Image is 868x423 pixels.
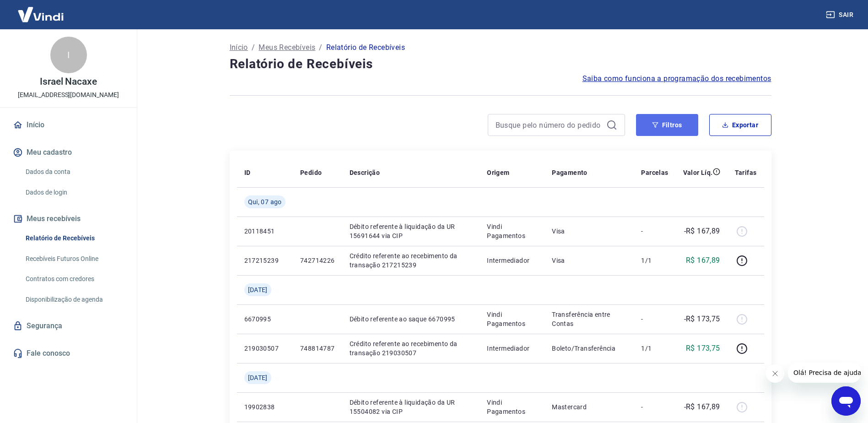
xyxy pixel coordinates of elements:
p: Vindi Pagamentos [487,398,537,416]
p: Débito referente à liquidação da UR 15691644 via CIP [350,222,473,240]
p: 217215239 [244,256,286,265]
p: / [319,42,322,53]
p: [EMAIL_ADDRESS][DOMAIN_NAME] [18,90,119,100]
p: 1/1 [641,256,668,265]
p: Origem [487,168,509,177]
p: Relatório de Recebíveis [326,42,405,53]
p: Débito referente ao saque 6670995 [350,315,473,324]
p: -R$ 173,75 [684,314,720,325]
p: R$ 167,89 [686,255,720,266]
p: 19902838 [244,402,286,412]
p: Intermediador [487,344,537,353]
p: 219030507 [244,344,286,353]
p: 6670995 [244,315,286,324]
p: - [641,227,668,236]
a: Fale conosco [11,343,126,363]
button: Sair [824,6,857,23]
span: Qui, 07 ago [248,197,282,206]
p: Crédito referente ao recebimento da transação 217215239 [350,251,473,270]
p: - [641,402,668,412]
a: Início [230,42,248,53]
p: Transferência entre Contas [552,310,626,328]
button: Exportar [709,114,771,136]
p: Crédito referente ao recebimento da transação 219030507 [350,339,473,358]
a: Recebíveis Futuros Online [22,249,126,268]
p: Tarifas [735,168,757,177]
button: Meus recebíveis [11,209,126,229]
span: [DATE] [248,285,268,294]
p: - [641,315,668,324]
p: Mastercard [552,402,626,412]
p: Boleto/Transferência [552,344,626,353]
iframe: Botão para abrir a janela de mensagens [831,386,861,416]
p: Vindi Pagamentos [487,222,537,240]
p: -R$ 167,89 [684,226,720,237]
a: Início [11,115,126,135]
p: 742714226 [300,256,335,265]
p: R$ 173,75 [686,343,720,354]
p: -R$ 167,89 [684,401,720,412]
p: Pedido [300,168,322,177]
p: Pagamento [552,168,588,177]
p: Israel Nacaxe [40,77,97,87]
a: Dados de login [22,183,126,202]
p: Valor Líq. [683,168,713,177]
a: Meus Recebíveis [259,42,315,53]
button: Meu cadastro [11,142,126,163]
button: Filtros [636,114,698,136]
h4: Relatório de Recebíveis [230,55,771,73]
img: Vindi [11,0,70,28]
p: Descrição [350,168,380,177]
p: Intermediador [487,256,537,265]
p: / [252,42,255,53]
p: Parcelas [641,168,668,177]
a: Saiba como funciona a programação dos recebimentos [582,73,771,84]
input: Busque pelo número do pedido [496,118,603,132]
span: [DATE] [248,373,268,382]
p: 748814787 [300,344,335,353]
p: 1/1 [641,344,668,353]
a: Contratos com credores [22,270,126,288]
p: 20118451 [244,227,286,236]
p: Visa [552,227,626,236]
p: Visa [552,256,626,265]
p: Débito referente à liquidação da UR 15504082 via CIP [350,398,473,416]
div: I [50,37,87,73]
a: Dados da conta [22,163,126,181]
iframe: Fechar mensagem [766,364,784,383]
p: ID [244,168,251,177]
p: Vindi Pagamentos [487,310,537,328]
a: Disponibilização de agenda [22,290,126,309]
a: Segurança [11,316,126,336]
a: Relatório de Recebíveis [22,229,126,248]
span: Olá! Precisa de ajuda? [5,6,77,14]
iframe: Mensagem da empresa [788,363,861,383]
